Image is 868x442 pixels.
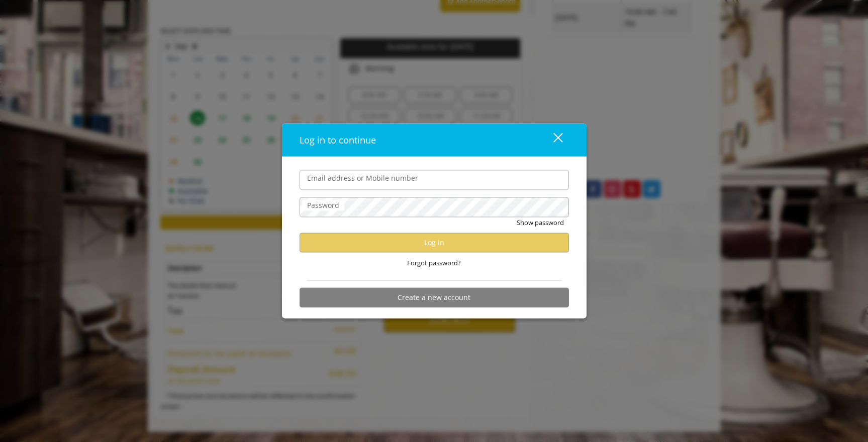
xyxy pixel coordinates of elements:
[300,170,569,190] input: Email address or Mobile number
[300,133,376,145] span: Log in to continue
[407,257,461,268] span: Forgot password?
[517,217,564,228] button: Show password
[542,132,562,148] div: close dialog
[300,233,569,252] button: Log in
[300,287,569,307] button: Create a new account
[302,172,423,183] label: Email address or Mobile number
[302,199,344,210] label: Password
[535,129,569,150] button: close dialog
[300,197,569,217] input: Password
